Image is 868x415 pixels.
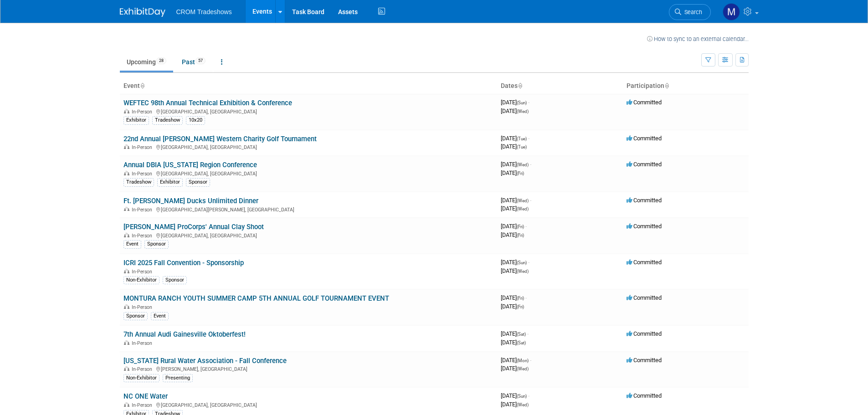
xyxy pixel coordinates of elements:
[124,233,129,237] img: In-Person Event
[132,171,155,177] span: In-Person
[140,82,144,89] a: Sort by Event Name
[517,198,529,203] span: (Wed)
[123,169,493,177] div: [GEOGRAPHIC_DATA], [GEOGRAPHIC_DATA]
[627,99,662,106] span: Committed
[647,36,749,42] a: How to sync to an external calendar...
[627,161,662,168] span: Committed
[501,223,527,230] span: [DATE]
[132,109,155,115] span: In-Person
[627,330,662,337] span: Committed
[517,402,529,407] span: (Wed)
[527,330,529,337] span: -
[163,374,193,382] div: Presenting
[517,144,527,149] span: (Tue)
[123,108,493,115] div: [GEOGRAPHIC_DATA], [GEOGRAPHIC_DATA]
[151,312,169,320] div: Event
[132,402,155,408] span: In-Person
[157,178,183,186] div: Exhibitor
[123,135,317,143] a: 22nd Annual [PERSON_NAME] Western Charity Golf Tournament
[627,197,662,204] span: Committed
[501,357,531,364] span: [DATE]
[501,339,526,346] span: [DATE]
[123,365,493,372] div: [PERSON_NAME], [GEOGRAPHIC_DATA]
[123,197,258,205] a: Ft. [PERSON_NAME] Ducks Unlimited Dinner
[123,231,493,239] div: [GEOGRAPHIC_DATA], [GEOGRAPHIC_DATA]
[195,57,205,64] span: 57
[123,330,246,338] a: 7th Annual Audi Gainesville Oktoberfest!
[501,231,524,238] span: [DATE]
[517,233,524,238] span: (Fri)
[176,8,232,15] span: CROM Tradeshows
[124,109,129,113] img: In-Person Event
[627,259,662,266] span: Committed
[501,205,529,212] span: [DATE]
[723,3,740,20] img: Matt Stevens
[517,296,524,301] span: (Fri)
[132,366,155,372] span: In-Person
[501,135,529,142] span: [DATE]
[517,171,524,176] span: (Fri)
[120,53,173,71] a: Upcoming28
[501,259,529,266] span: [DATE]
[123,116,149,124] div: Exhibitor
[517,332,526,337] span: (Sat)
[528,392,529,399] span: -
[501,401,529,408] span: [DATE]
[163,276,187,284] div: Sponsor
[517,358,529,363] span: (Mon)
[120,78,497,94] th: Event
[123,401,493,408] div: [GEOGRAPHIC_DATA], [GEOGRAPHIC_DATA]
[501,294,527,301] span: [DATE]
[627,357,662,364] span: Committed
[123,312,148,320] div: Sponsor
[124,304,129,309] img: In-Person Event
[132,340,155,346] span: In-Person
[517,109,529,114] span: (Wed)
[123,99,292,107] a: WEFTEC 98th Annual Technical Exhibition & Conference
[124,207,129,211] img: In-Person Event
[501,303,524,310] span: [DATE]
[501,161,531,168] span: [DATE]
[623,78,749,94] th: Participation
[132,269,155,275] span: In-Person
[132,233,155,239] span: In-Person
[124,269,129,273] img: In-Person Event
[123,392,168,400] a: NC ONE Water
[120,8,165,17] img: ExhibitDay
[124,171,129,175] img: In-Person Event
[517,206,529,211] span: (Wed)
[528,135,529,142] span: -
[517,304,524,309] span: (Fri)
[517,260,527,265] span: (Sun)
[530,197,531,204] span: -
[501,169,524,176] span: [DATE]
[124,144,129,149] img: In-Person Event
[123,178,154,186] div: Tradeshow
[518,82,522,89] a: Sort by Start Date
[517,269,529,274] span: (Wed)
[123,161,257,169] a: Annual DBIA [US_STATE] Region Conference
[517,162,529,167] span: (Wed)
[124,366,129,371] img: In-Person Event
[144,240,169,248] div: Sponsor
[501,143,527,150] span: [DATE]
[681,9,702,15] span: Search
[664,82,669,89] a: Sort by Participation Type
[186,178,210,186] div: Sponsor
[156,57,166,64] span: 28
[525,294,527,301] span: -
[501,330,529,337] span: [DATE]
[501,99,529,106] span: [DATE]
[669,4,711,20] a: Search
[123,259,244,267] a: ICRI 2025 Fall Convention - Sponsorship
[501,197,531,204] span: [DATE]
[132,207,155,213] span: In-Person
[501,267,529,274] span: [DATE]
[501,392,529,399] span: [DATE]
[517,136,527,141] span: (Tue)
[123,205,493,213] div: [GEOGRAPHIC_DATA][PERSON_NAME], [GEOGRAPHIC_DATA]
[627,223,662,230] span: Committed
[186,116,205,124] div: 10x20
[132,144,155,150] span: In-Person
[528,259,529,266] span: -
